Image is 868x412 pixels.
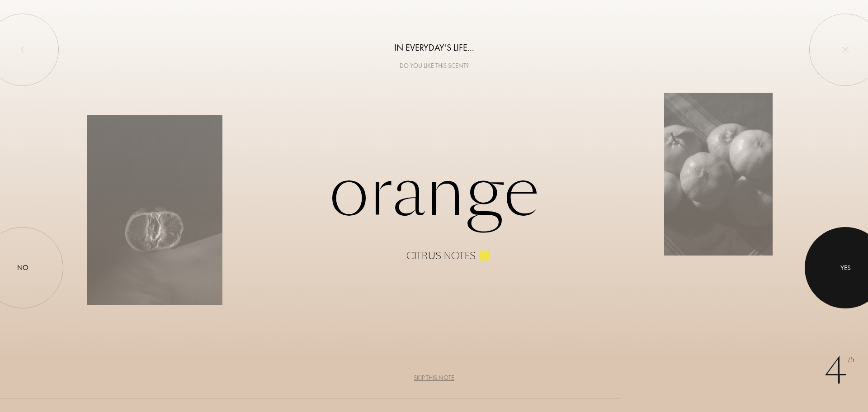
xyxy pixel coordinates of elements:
img: left_onboard.svg [19,46,26,53]
img: quit_onboard.svg [842,46,849,53]
div: Yes [840,263,851,273]
div: Citrus notes [406,251,476,261]
span: /5 [848,355,854,365]
div: Skip this note [414,373,454,383]
div: Orange [87,151,781,261]
div: 4 [824,344,854,398]
div: No [17,262,28,273]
